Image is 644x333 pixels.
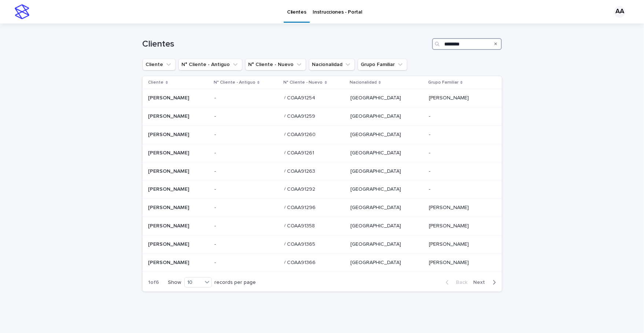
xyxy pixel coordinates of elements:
[143,89,502,107] tr: [PERSON_NAME][PERSON_NAME] -- / COAA91254/ COAA91254 [GEOGRAPHIC_DATA][PERSON_NAME]
[429,95,490,101] p: [PERSON_NAME]
[214,78,255,87] p: N° Cliente - Antiguo
[148,112,191,120] p: [PERSON_NAME]
[284,167,317,175] p: / COAA91263
[214,185,217,193] p: -
[350,132,423,138] p: [GEOGRAPHIC_DATA]
[429,223,490,229] p: [PERSON_NAME]
[143,253,502,272] tr: [PERSON_NAME][PERSON_NAME] -- / COAA91366/ COAA91366 [GEOGRAPHIC_DATA][PERSON_NAME]
[148,258,191,266] p: [PERSON_NAME]
[429,260,490,266] p: [PERSON_NAME]
[214,94,217,101] p: -
[148,222,191,229] p: [PERSON_NAME]
[148,167,191,175] p: [PERSON_NAME]
[143,235,502,253] tr: [PERSON_NAME][PERSON_NAME] -- / COAA91365/ COAA91365 [GEOGRAPHIC_DATA][PERSON_NAME]
[429,150,490,156] p: -
[143,162,502,180] tr: [PERSON_NAME][PERSON_NAME] -- / COAA91263/ COAA91263 [GEOGRAPHIC_DATA]-
[148,130,191,138] p: [PERSON_NAME]
[350,168,423,175] p: [GEOGRAPHIC_DATA]
[284,222,317,229] p: / COAA91358
[148,185,191,193] p: [PERSON_NAME]
[143,144,502,162] tr: [PERSON_NAME][PERSON_NAME] -- / COAA91261/ COAA91261 [GEOGRAPHIC_DATA]-
[350,260,423,266] p: [GEOGRAPHIC_DATA]
[214,222,217,229] p: -
[148,149,191,156] p: [PERSON_NAME]
[350,241,423,248] p: [GEOGRAPHIC_DATA]
[350,78,377,87] p: Nacionalidad
[474,280,490,285] span: Next
[284,78,323,87] p: N° Cliente - Nuevo
[284,149,316,156] p: / COAA91261
[143,59,176,70] button: Cliente
[148,94,191,101] p: [PERSON_NAME]
[471,279,502,286] button: Next
[350,113,423,120] p: [GEOGRAPHIC_DATA]
[214,167,217,175] p: -
[429,241,490,248] p: [PERSON_NAME]
[350,186,423,193] p: [GEOGRAPHIC_DATA]
[452,280,468,285] span: Back
[284,203,317,211] p: / COAA91296
[350,95,423,101] p: [GEOGRAPHIC_DATA]
[358,59,407,70] button: Grupo Familiar
[15,4,29,19] img: stacker-logo-s-only.png
[432,38,502,50] input: Search
[284,258,317,266] p: / COAA91366
[143,39,429,50] h1: Clientes
[428,78,459,87] p: Grupo Familiar
[143,180,502,199] tr: [PERSON_NAME][PERSON_NAME] -- / COAA91292/ COAA91292 [GEOGRAPHIC_DATA]-
[143,107,502,126] tr: [PERSON_NAME][PERSON_NAME] -- / COAA91259/ COAA91259 [GEOGRAPHIC_DATA]-
[429,113,490,120] p: -
[143,199,502,217] tr: [PERSON_NAME][PERSON_NAME] -- / COAA91296/ COAA91296 [GEOGRAPHIC_DATA][PERSON_NAME]
[179,59,242,70] button: N° Cliente - Antiguo
[309,59,355,70] button: Nacionalidad
[350,205,423,211] p: [GEOGRAPHIC_DATA]
[168,279,181,286] p: Show
[284,240,317,248] p: / COAA91365
[350,223,423,229] p: [GEOGRAPHIC_DATA]
[245,59,306,70] button: N° Cliente - Nuevo
[214,149,217,156] p: -
[429,186,490,193] p: -
[284,185,317,193] p: / COAA91292
[143,125,502,144] tr: [PERSON_NAME][PERSON_NAME] -- / COAA91260/ COAA91260 [GEOGRAPHIC_DATA]-
[143,274,165,292] p: 1 of 6
[284,94,317,101] p: / COAA91254
[215,279,256,286] p: records per page
[440,279,471,286] button: Back
[214,258,217,266] p: -
[148,240,191,248] p: Jefferson Yesid Arroyave Montoya
[284,130,317,138] p: / COAA91260
[429,132,490,138] p: -
[214,130,217,138] p: -
[214,112,217,120] p: -
[214,203,217,211] p: -
[185,279,202,286] div: 10
[284,112,317,120] p: / COAA91259
[148,78,164,87] p: Cliente
[614,6,626,18] div: AA
[148,203,191,211] p: Diana Patricia Gamboa Arroyave
[143,217,502,235] tr: [PERSON_NAME][PERSON_NAME] -- / COAA91358/ COAA91358 [GEOGRAPHIC_DATA][PERSON_NAME]
[429,205,490,211] p: [PERSON_NAME]
[214,240,217,248] p: -
[429,168,490,175] p: -
[350,150,423,156] p: [GEOGRAPHIC_DATA]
